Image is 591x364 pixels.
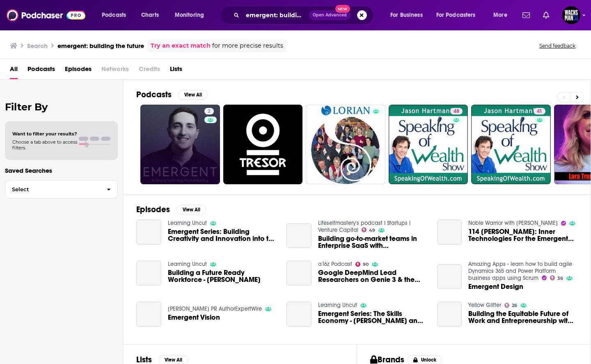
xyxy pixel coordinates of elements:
a: Show notifications dropdown [540,8,552,22]
a: 36 [550,275,563,280]
a: Amazing Apps - learn how to build agile Dynamics 365 and Power Platform business apps using Scrum [468,261,572,282]
span: 26 [512,304,517,307]
a: Annie Jennings PR AuthorExpertWire [168,305,262,312]
a: Noble Warrior with CK Lin [468,220,558,227]
a: Building go-to-market teams in Enterprise SaaS with Anupam Rastogi from Emergent Ventures [318,235,427,249]
a: Emergent Vision [136,302,161,327]
a: Try an exact match [151,41,211,50]
span: Logged in as WachsmanNY [562,6,580,24]
a: Emergent Design [437,264,462,289]
a: Learning Uncut [168,220,207,227]
a: Learning Uncut [168,261,207,268]
img: Podchaser - Follow, Share and Rate Podcasts [7,7,85,23]
a: Episodes [65,62,92,79]
a: EpisodesView All [136,204,206,215]
span: Want to filter your results? [12,131,77,137]
p: Saved Searches [5,167,118,174]
a: 114 Ava Pipitone: Inner Technologies For the Emergent Future [437,220,462,245]
span: Building a Future Ready Workforce - [PERSON_NAME] [168,269,277,283]
span: Emergent Series: The Skills Economy - [PERSON_NAME] and [PERSON_NAME] [318,310,427,324]
h2: Episodes [136,204,170,215]
a: 41 [471,105,551,184]
span: 49 [369,229,375,232]
button: open menu [385,9,433,22]
button: View All [178,90,208,100]
span: Charts [141,9,159,21]
button: open menu [169,9,215,22]
a: Google DeepMind Lead Researchers on Genie 3 & the Future of World-Building [318,269,427,283]
div: Search podcasts, credits, & more... [228,6,382,25]
input: Search podcasts, credits, & more... [243,9,309,22]
a: 48 [389,105,468,184]
span: 48 [454,108,459,116]
span: 90 [363,263,369,266]
span: Credits [139,62,160,79]
span: Open Advanced [313,13,347,17]
span: 114 [PERSON_NAME]: Inner Technologies For the Emergent Future [468,228,577,242]
h2: Podcasts [136,89,172,100]
a: Building a Future Ready Workforce - Craig MacDonald [168,269,277,283]
a: 2 [140,105,220,184]
button: open menu [96,9,137,22]
img: User Profile [562,6,580,24]
span: Monitoring [175,9,204,21]
span: 41 [537,108,542,116]
a: 49 [362,227,375,232]
button: Open AdvancedNew [309,10,350,20]
button: open menu [431,9,488,22]
span: Podcasts [102,9,126,21]
a: Building go-to-market teams in Enterprise SaaS with Anupam Rastogi from Emergent Ventures [286,223,312,248]
span: Networks [101,62,129,79]
a: Emergent Vision [168,314,220,321]
button: View All [176,205,206,215]
a: Building the Equitable Future of Work and Entrepreneurship with Susan Liao [468,310,577,324]
a: Lifeselfmastery's podcast I Startups I Venture Capital [318,220,410,234]
a: Yellow Glitter [468,302,501,309]
a: Emergent Design [468,283,523,290]
span: 36 [557,277,563,280]
span: New [335,5,350,13]
a: Emergent Series: The Skills Economy - Simon Tindall and Simon Gibson [286,302,312,327]
a: 114 Ava Pipitone: Inner Technologies For the Emergent Future [468,228,577,242]
a: Building the Equitable Future of Work and Entrepreneurship with Susan Liao [437,302,462,327]
a: 26 [504,303,517,308]
a: Emergent Series: Building Creativity and Innovation into the Future of Work – Arun Pradhan, Kevin... [136,220,161,245]
a: Learning Uncut [318,302,357,309]
a: 48 [450,108,463,114]
a: All [10,62,18,79]
button: Send feedback [537,42,578,49]
a: 2 [204,108,214,114]
a: a16z Podcast [318,261,352,268]
span: For Podcasters [436,9,476,21]
span: More [493,9,507,21]
button: Show profile menu [562,6,580,24]
span: Emergent Series: Building Creativity and Innovation into the Future of Work – [PERSON_NAME], [PER... [168,228,277,242]
span: Building go-to-market teams in Enterprise SaaS with [PERSON_NAME] from Emergent Ventures [318,235,427,249]
a: Charts [136,9,164,22]
span: For Business [390,9,423,21]
a: 41 [534,108,545,114]
a: 90 [355,262,369,267]
button: open menu [488,9,518,22]
span: 2 [208,108,211,116]
span: Building the Equitable Future of Work and Entrepreneurship with [PERSON_NAME] [468,310,577,324]
h2: Filter By [5,101,118,113]
a: Lists [170,62,182,79]
h3: Search [27,42,48,50]
span: for more precise results [212,41,283,50]
a: Emergent Series: The Skills Economy - Simon Tindall and Simon Gibson [318,310,427,324]
button: Select [5,180,118,199]
a: Podcasts [27,62,55,79]
span: Select [5,187,100,192]
a: Show notifications dropdown [519,8,533,22]
a: PodcastsView All [136,89,208,100]
span: Choose a tab above to access filters. [12,139,77,151]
